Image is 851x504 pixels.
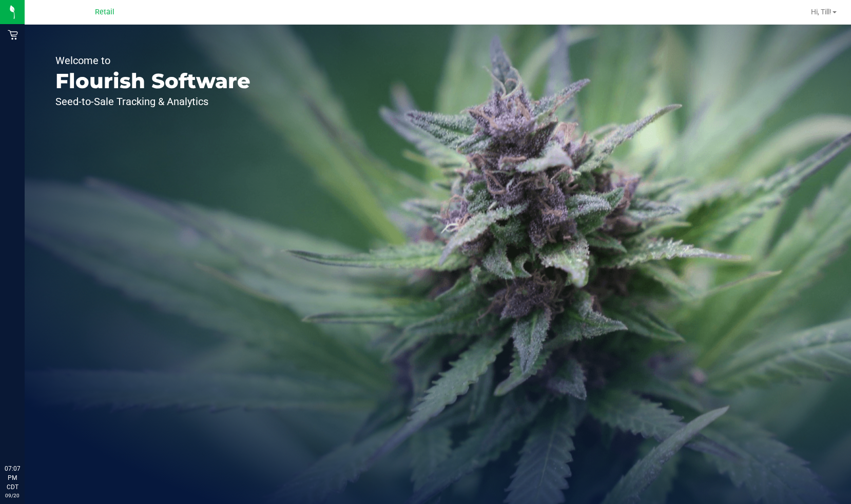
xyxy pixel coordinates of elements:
[55,96,250,107] p: Seed-to-Sale Tracking & Analytics
[55,71,250,91] p: Flourish Software
[8,30,18,40] inline-svg: Retail
[95,8,114,16] span: Retail
[5,464,20,492] p: 07:07 PM CDT
[811,8,831,16] span: Hi, Till!
[10,422,41,453] iframe: Resource center
[5,492,20,499] p: 09/20
[55,55,250,66] p: Welcome to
